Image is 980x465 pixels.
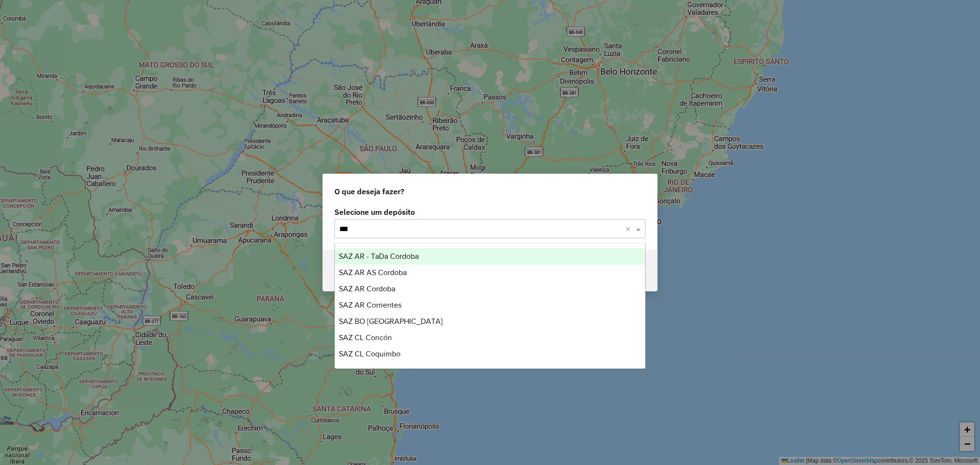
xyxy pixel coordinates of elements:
ng-dropdown-panel: Options list [334,243,646,369]
span: Clear all [625,223,634,234]
span: SAZ AR Corrientes [339,301,401,309]
span: SAZ AR - TaDa Cordoba [339,252,419,260]
span: SAZ AR AS Cordoba [339,268,407,277]
span: SAZ CL Coquimbo [339,350,401,358]
span: SAZ AR Cordoba [339,285,395,293]
label: Selecione um depósito [334,206,646,218]
span: SAZ BO [GEOGRAPHIC_DATA] [339,317,443,325]
span: SAZ CL Concón [339,333,392,342]
span: O que deseja fazer? [334,186,404,197]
